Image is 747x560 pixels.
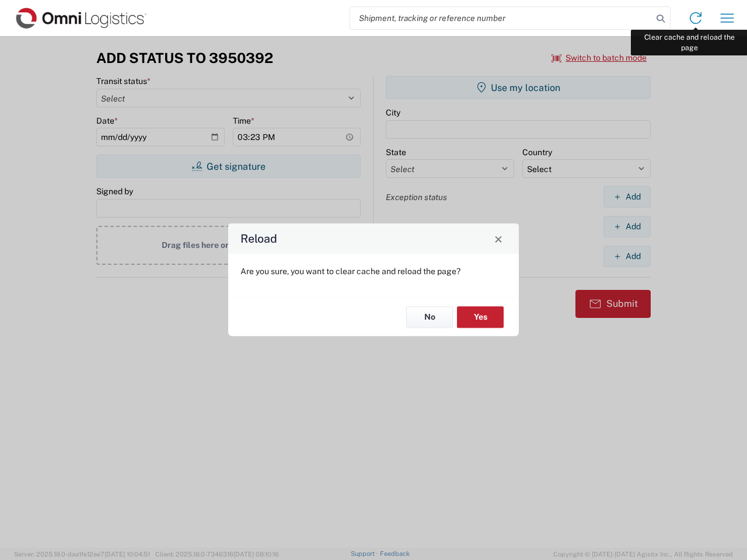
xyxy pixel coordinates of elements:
button: Close [490,230,507,247]
button: Yes [457,306,504,328]
p: Are you sure, you want to clear cache and reload the page? [240,266,507,276]
input: Shipment, tracking or reference number [350,7,652,29]
button: No [406,306,453,328]
h4: Reload [240,230,277,247]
